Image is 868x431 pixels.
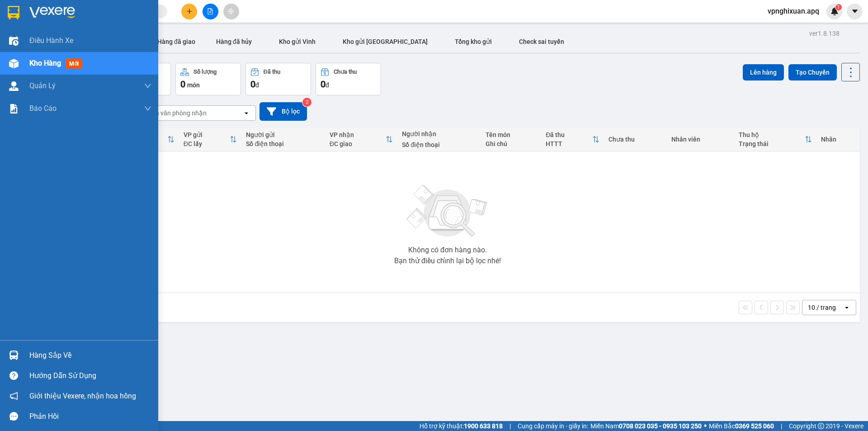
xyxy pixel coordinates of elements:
span: aim [228,8,234,14]
span: caret-down [851,7,859,15]
svg: open [243,109,250,117]
div: Tên món [486,131,537,138]
span: đ [255,81,259,89]
span: Hỗ trợ kỹ thuật: [420,421,503,431]
span: | [781,421,782,431]
button: aim [223,4,239,19]
div: ĐC giao [330,140,386,147]
div: Người nhận [402,130,476,137]
span: copyright [818,423,824,429]
span: mới [66,59,82,69]
img: solution-icon [9,104,19,114]
span: | [509,421,511,431]
span: message [9,412,18,421]
span: 0 [180,79,185,90]
div: Trạng thái [739,140,804,147]
button: Bộ lọc [259,102,307,121]
div: ver 1.8.138 [809,28,840,38]
span: Quản Lý [29,80,56,91]
div: Đã thu [546,131,592,138]
span: 1 [837,4,840,10]
div: Nhân viên [671,136,730,143]
img: icon-new-feature [830,7,839,15]
button: Đã thu0đ [245,63,311,95]
sup: 2 [302,98,311,107]
div: Chưa thu [334,69,357,75]
span: Kho gửi [GEOGRAPHIC_DATA] [343,38,428,45]
span: file-add [207,8,213,14]
div: ĐC lấy [184,140,230,147]
img: svg+xml;base64,PHN2ZyBjbGFzcz0ibGlzdC1wbHVnX19zdmciIHhtbG5zPSJodHRwOi8vd3d3LnczLm9yZy8yMDAwL3N2Zy... [402,180,493,243]
div: VP nhận [330,131,386,138]
strong: 0369 525 060 [735,422,774,430]
button: Tạo Chuyến [788,64,837,81]
div: HTTT [546,140,592,147]
img: warehouse-icon [9,350,19,360]
button: file-add [203,4,218,19]
button: plus [181,4,197,19]
div: Phản hồi [29,410,151,423]
strong: 1900 633 818 [464,422,503,430]
span: đ [325,81,329,89]
span: 0 [321,79,325,90]
div: 10 / trang [808,303,836,312]
img: warehouse-icon [9,81,19,91]
span: ⚪️ [704,424,707,428]
button: caret-down [847,4,863,19]
strong: 0708 023 035 - 0935 103 250 [619,422,702,430]
span: Hàng đã hủy [216,38,252,45]
div: Nhãn [821,136,855,143]
span: Cung cấp máy in - giấy in: [518,421,588,431]
th: Toggle SortBy [541,128,604,152]
div: Số lượng [193,69,217,75]
span: down [144,82,151,90]
span: Check sai tuyến [519,38,564,45]
th: Toggle SortBy [734,128,816,152]
span: Báo cáo [29,103,57,114]
div: Hàng sắp về [29,349,151,362]
span: Miền Bắc [709,421,774,431]
div: Số điện thoại [246,140,321,147]
div: Chưa thu [609,136,662,143]
th: Toggle SortBy [325,128,397,152]
span: Kho hàng [29,59,61,67]
div: VP gửi [184,131,230,138]
img: logo-vxr [8,6,19,19]
button: Lên hàng [743,64,784,81]
div: Không có đơn hàng nào. [408,246,487,254]
span: plus [186,8,193,14]
span: Miền Nam [590,421,702,431]
div: Chọn văn phòng nhận [144,109,207,118]
th: Toggle SortBy [179,128,242,152]
span: 0 [250,79,255,90]
button: Số lượng0món [175,63,241,95]
div: Hướng dẫn sử dụng [29,369,151,383]
span: down [144,105,151,112]
span: món [187,81,200,89]
button: Chưa thu0đ [316,63,381,95]
span: question-circle [9,371,18,380]
span: Tổng kho gửi [455,38,492,45]
span: Điều hành xe [29,35,73,46]
div: Người gửi [246,131,321,138]
span: notification [9,392,18,400]
div: Bạn thử điều chỉnh lại bộ lọc nhé! [394,257,501,265]
span: vpnghixuan.apq [760,5,826,17]
span: Kho gửi Vinh [279,38,316,45]
svg: open [843,304,850,311]
img: warehouse-icon [9,36,19,46]
span: Giới thiệu Vexere, nhận hoa hồng [29,390,136,402]
img: warehouse-icon [9,59,19,68]
div: Số điện thoại [402,141,476,148]
div: Ghi chú [486,140,537,147]
button: Hàng đã giao [150,31,203,52]
div: Thu hộ [739,131,804,138]
div: Đã thu [264,69,280,75]
sup: 1 [835,4,842,10]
